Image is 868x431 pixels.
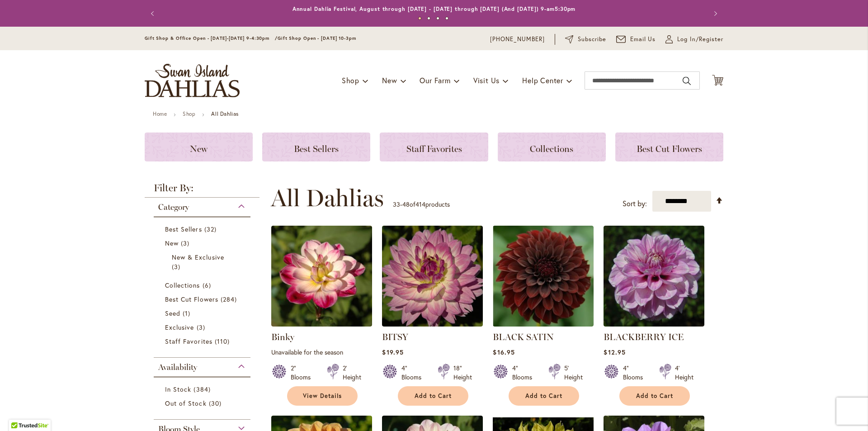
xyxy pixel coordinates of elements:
span: Subscribe [578,35,606,44]
span: 33 [393,200,400,208]
span: 32 [204,224,219,234]
span: Availability [158,362,197,372]
div: 2" Blooms [291,364,316,382]
button: Previous [145,5,163,23]
div: 4" Blooms [623,364,648,382]
a: Staff Favorites [165,336,241,346]
strong: Filter By: [145,183,259,198]
button: 2 of 4 [427,17,430,20]
span: 30 [209,398,224,408]
button: 1 of 4 [418,17,421,20]
span: Staff Favorites [406,143,462,154]
div: 4' Height [675,364,693,382]
a: New [145,133,253,161]
a: [PHONE_NUMBER] [490,35,545,44]
a: Shop [183,110,195,117]
a: BLACK SATIN [493,320,594,328]
img: BLACK SATIN [493,226,594,327]
span: New [382,76,397,85]
span: Best Cut Flowers [637,143,702,154]
a: BLACK SATIN [493,332,554,342]
span: Visit Us [473,76,500,85]
a: Annual Dahlia Festival, August through [DATE] - [DATE] through [DATE] (And [DATE]) 9-am5:30pm [292,5,576,12]
span: New & Exclusive [172,253,224,261]
span: 384 [193,384,212,394]
span: Add to Cart [636,392,673,400]
img: BLACKBERRY ICE [604,226,704,327]
span: Staff Favorites [165,337,212,346]
span: Out of Stock [165,399,207,407]
span: Email Us [630,35,656,44]
span: Exclusive [165,323,194,332]
span: 1 [183,308,193,318]
span: 110 [215,336,232,346]
span: All Dahlias [271,185,384,212]
a: Binky [271,332,294,342]
a: New &amp; Exclusive [172,252,235,271]
span: Collections [530,143,573,154]
a: Out of Stock 30 [165,398,241,408]
label: Sort by: [623,195,647,212]
a: Best Sellers [262,133,370,161]
a: Home [153,110,167,117]
span: New [190,143,208,154]
a: Staff Favorites [380,133,488,161]
a: Best Cut Flowers [165,294,241,304]
a: BITSY [382,320,483,328]
span: New [165,239,179,247]
a: Binky [271,320,372,328]
span: 6 [203,280,213,290]
div: 4" Blooms [401,364,427,382]
p: Unavailable for the season [271,348,372,356]
span: Help Center [522,76,563,85]
span: 284 [221,294,239,304]
span: Best Sellers [294,143,339,154]
span: Shop [342,76,359,85]
img: Binky [271,226,372,327]
a: Best Cut Flowers [615,133,723,161]
span: Best Sellers [165,225,202,233]
span: View Details [303,392,342,400]
button: 3 of 4 [436,17,439,20]
div: 5' Height [564,364,583,382]
span: Best Cut Flowers [165,295,218,303]
span: Collections [165,281,200,289]
a: store logo [145,64,240,97]
a: New [165,238,241,248]
span: In Stock [165,385,191,393]
div: 18" Height [453,364,472,382]
span: Add to Cart [415,392,452,400]
button: Add to Cart [398,386,468,406]
span: 414 [415,200,425,208]
a: Log In/Register [665,35,723,44]
span: Our Farm [420,76,450,85]
a: Seed [165,308,241,318]
span: Gift Shop Open - [DATE] 10-3pm [278,35,356,41]
a: Subscribe [565,35,606,44]
a: In Stock 384 [165,384,241,394]
a: BLACKBERRY ICE [604,332,684,342]
span: Seed [165,309,180,317]
strong: All Dahlias [211,110,239,117]
button: 4 of 4 [445,17,448,20]
span: 3 [172,262,183,271]
span: $16.95 [493,348,514,356]
a: Collections [165,280,241,290]
span: Gift Shop & Office Open - [DATE]-[DATE] 9-4:30pm / [145,35,278,41]
span: Category [158,202,189,212]
span: 3 [197,322,208,332]
a: Exclusive [165,322,241,332]
a: Email Us [616,35,656,44]
a: Collections [498,133,606,161]
span: 3 [181,238,192,248]
div: 2' Height [343,364,361,382]
span: $12.95 [604,348,625,356]
img: BITSY [382,226,483,327]
span: $19.95 [382,348,403,356]
span: Add to Cart [525,392,562,400]
button: Add to Cart [509,386,579,406]
a: Best Sellers [165,224,241,234]
button: Next [705,5,723,23]
p: - of products [393,197,450,212]
a: BLACKBERRY ICE [604,320,704,328]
